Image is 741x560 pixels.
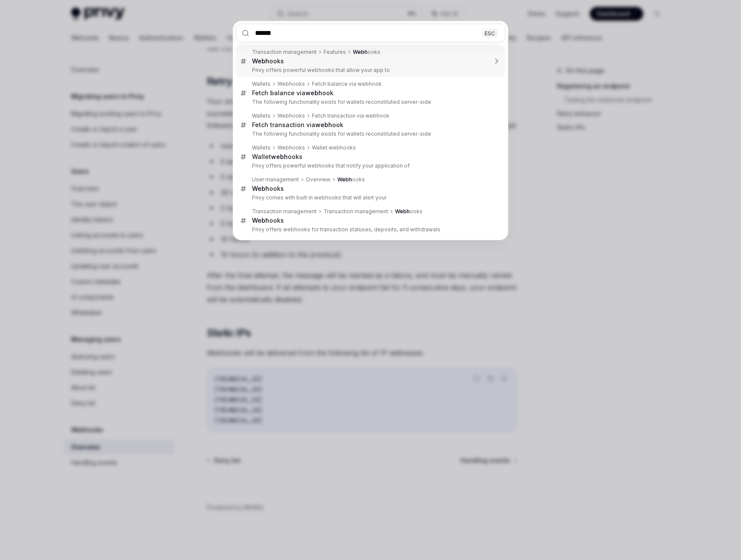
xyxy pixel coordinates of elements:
[252,49,317,56] div: Transaction management
[252,112,271,119] div: Wallets
[337,176,352,183] b: Webh
[277,81,305,87] div: Webhooks
[353,49,367,55] b: Webh
[252,131,487,137] p: The following functionality exists for wallets reconstituted server-side
[315,121,332,128] b: webh
[312,144,356,151] div: Wallet webhooks
[252,217,269,224] b: Webh
[252,67,487,74] p: Privy offers powerful webhooks that allow your app to
[252,144,271,151] div: Wallets
[482,28,498,37] div: ESC
[324,49,346,56] div: Features
[305,89,322,96] b: webh
[337,176,365,183] div: ooks
[252,162,487,169] p: Privy offers powerful webhooks that notify your application of
[252,194,487,201] p: Privy comes with built in webhooks that will alert your
[252,185,284,193] div: ooks
[252,89,333,97] div: Fetch balance via ook
[312,112,389,119] div: Fetch transaction via webhook
[395,208,423,215] div: ooks
[252,226,487,233] p: Privy offers webhooks for transaction statuses, deposits, and withdrawals
[395,208,410,215] b: Webh
[324,208,388,215] div: Transaction management
[312,81,382,87] div: Fetch balance via webhook
[306,176,330,183] div: Overview
[252,217,284,224] div: ooks
[252,121,343,129] div: Fetch transaction via ook
[252,81,271,87] div: Wallets
[252,185,269,192] b: Webh
[271,153,288,160] b: webh
[252,153,302,161] div: Wallet ooks
[252,99,487,106] p: The following functionality exists for wallets reconstituted server-side
[252,208,317,215] div: Transaction management
[353,49,380,56] div: ooks
[277,144,305,151] div: Webhooks
[252,176,299,183] div: User management
[252,57,284,65] div: ooks
[277,112,305,119] div: Webhooks
[252,57,269,65] b: Webh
